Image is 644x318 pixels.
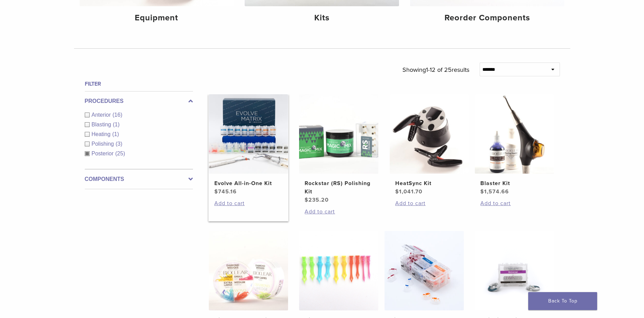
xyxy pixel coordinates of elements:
a: Back To Top [528,292,597,310]
a: Add to cart: “HeatSync Kit” [395,199,463,208]
span: (1) [113,122,120,127]
img: Rockstar (RS) Polishing Kit [299,94,378,174]
h4: Equipment [85,12,228,24]
span: Polishing [92,141,116,147]
span: Heating [92,131,112,137]
span: Anterior [92,112,113,118]
span: Posterior [92,151,115,156]
h2: Rockstar (RS) Polishing Kit [305,179,373,196]
h4: Filter [85,80,193,88]
a: Evolve All-in-One KitEvolve All-in-One Kit $745.16 [208,94,289,196]
a: Blaster KitBlaster Kit $1,574.66 [474,94,555,196]
span: (3) [115,141,122,147]
a: Add to cart: “Rockstar (RS) Polishing Kit” [305,208,373,216]
span: $ [395,188,399,195]
h2: Evolve All-in-One Kit [214,179,283,187]
h2: HeatSync Kit [395,179,463,187]
img: TwinRing Universal [475,231,554,310]
span: $ [480,188,484,195]
span: Blasting [92,122,113,127]
span: (16) [113,112,122,118]
img: HeatSync Kit [390,94,469,174]
a: Rockstar (RS) Polishing KitRockstar (RS) Polishing Kit $235.20 [299,94,379,204]
span: (1) [112,131,119,137]
bdi: 235.20 [305,196,329,203]
span: 1-12 of 25 [426,66,452,74]
bdi: 1,041.70 [395,188,422,195]
label: Components [85,175,193,183]
img: Evolve All-in-One Kit [209,94,288,174]
img: Bioclear Evolve Posterior Matrix Series [385,231,464,310]
h4: Kits [250,12,393,24]
p: Showing results [402,62,469,77]
img: Diamond Wedge and Long Diamond Wedge [299,231,378,310]
span: $ [214,188,218,195]
h4: Reorder Components [416,12,559,24]
a: HeatSync KitHeatSync Kit $1,041.70 [389,94,470,196]
span: $ [305,196,308,203]
span: (25) [115,151,125,156]
a: Add to cart: “Evolve All-in-One Kit” [214,199,283,208]
img: Diamond Wedge Kits [209,231,288,310]
a: Add to cart: “Blaster Kit” [480,199,549,208]
bdi: 1,574.66 [480,188,509,195]
h2: Blaster Kit [480,179,549,187]
img: Blaster Kit [475,94,554,174]
bdi: 745.16 [214,188,237,195]
label: Procedures [85,97,193,105]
